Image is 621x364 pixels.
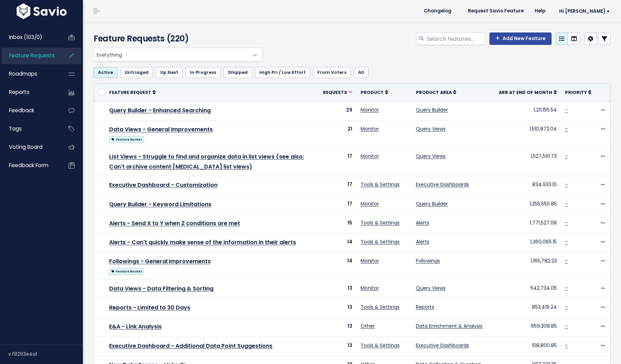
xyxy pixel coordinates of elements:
[495,318,561,337] td: 659,308.85
[495,195,561,214] td: 1,255,550.85
[109,304,190,312] a: Reports - Limited to 30 Days
[9,33,42,41] span: Inbox (103/0)
[109,238,296,246] a: Alerts - Can't quickly make sense of the information in their alerts
[361,125,379,132] a: Monitor
[416,89,456,96] a: Product Area
[94,67,611,78] ul: Filter feature requests
[416,304,434,310] a: Reports
[9,125,22,132] span: Tags
[495,299,561,318] td: 853,419.24
[319,147,356,176] td: 17
[109,136,144,143] span: Feature Bucket
[565,106,568,113] a: -
[9,162,48,169] span: Feedback form
[109,181,218,189] a: Executive Dashboard - Customization
[565,257,568,264] a: -
[185,67,221,78] a: In Progress
[424,9,451,13] span: Changelog
[565,219,568,226] a: -
[8,345,83,363] div: v.f8293e4a1
[255,67,310,78] a: High Pri / Low Effort
[495,120,561,147] td: 1,510,872.04
[565,342,568,349] a: -
[495,101,561,120] td: 1,211,155.54
[361,89,388,96] a: Product
[156,67,183,78] a: Up Next
[2,121,57,137] a: Tags
[426,32,485,45] input: Search features...
[565,89,587,95] span: Priority
[9,143,42,151] span: Voting Board
[109,285,213,293] a: Data Views - Data Filtering & Sorting
[109,135,144,143] a: Feature Bucket
[361,238,400,245] a: Tools & Settings
[529,6,551,16] a: Help
[361,323,375,329] a: Other
[495,233,561,252] td: 1,360,065.15
[416,153,446,160] a: Query Views
[120,67,153,78] a: Untriaged
[361,304,400,310] a: Tools & Settings
[462,6,529,16] a: Request Savio Feature
[2,157,57,173] a: Feedback form
[109,267,144,275] a: Feature Bucket
[361,285,379,291] a: Monitor
[94,67,117,78] a: Active
[2,139,57,155] a: Voting Board
[416,89,452,95] span: Product Area
[416,106,448,113] a: Query Builder
[319,233,356,252] td: 14
[416,181,469,188] a: Executive Dashboards
[109,268,144,275] span: Feature Bucket
[323,89,347,95] span: Requests
[9,88,29,96] span: Reports
[495,280,561,299] td: 542,734.05
[109,153,304,171] a: List Views - Struggle to find and organize data in list views (see also: Can't archive content [M...
[361,181,400,188] a: Tools & Settings
[2,66,57,82] a: Roadmaps
[94,32,259,45] h4: Feature Requests (220)
[2,48,57,64] a: Feature Requests
[323,89,352,96] a: Requests
[559,9,610,14] span: Hi [PERSON_NAME]
[565,125,568,132] a: -
[361,153,379,160] a: Monitor
[109,200,211,208] a: Query Builder - Keyword Limitations
[109,219,240,227] a: Alerts - Send X to Y when Z conditions are met
[2,84,57,100] a: Reports
[565,238,568,245] a: -
[109,125,213,133] a: Data Views - General Improvements
[361,219,400,226] a: Tools & Settings
[109,106,211,114] a: Query Builder - Enhanced Searching
[565,304,568,310] a: -
[565,89,591,96] a: Priority
[416,200,448,207] a: Query Builder
[416,257,440,264] a: Followings
[416,285,446,291] a: Query Views
[495,214,561,233] td: 1,771,527.08
[416,342,469,349] a: Executive Dashboards
[94,48,248,61] span: Everything
[495,147,561,176] td: 1,527,591.73
[489,32,552,45] a: Add New Feature
[319,176,356,195] td: 17
[94,48,262,61] span: Everything
[416,238,429,245] a: Alerts
[313,67,351,78] a: From Voters
[2,103,57,118] a: Feedback
[354,67,369,78] a: All
[319,195,356,214] td: 17
[319,318,356,337] td: 13
[319,337,356,356] td: 13
[565,285,568,291] a: -
[416,125,446,132] a: Query Views
[565,323,568,329] a: -
[319,120,356,147] td: 21
[499,89,557,96] a: ARR at End of Month
[495,176,561,195] td: 834,933.10
[361,89,384,95] span: Product
[15,3,68,19] img: logo-white.9d6f32f41409.svg
[416,219,429,226] a: Alerts
[495,252,561,280] td: 1,165,782.23
[361,342,400,349] a: Tools & Settings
